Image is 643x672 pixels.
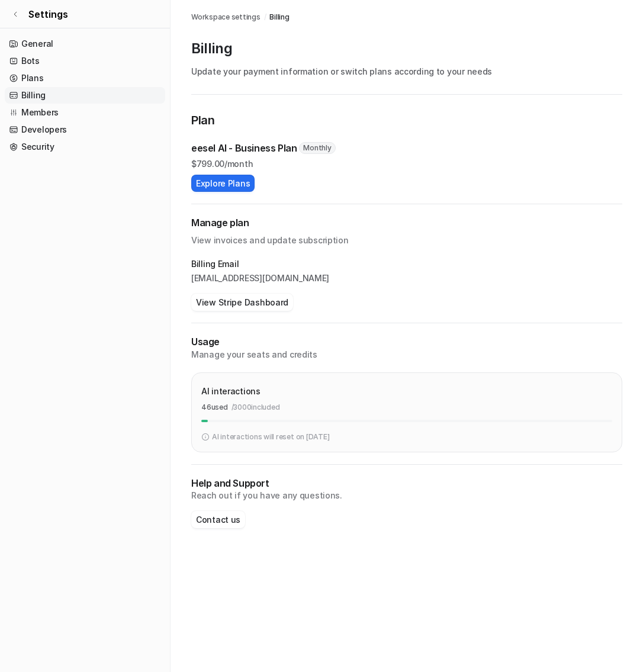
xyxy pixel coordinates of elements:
span: Settings [28,7,68,21]
a: Bots [5,53,165,69]
a: General [5,36,165,52]
a: Members [5,104,165,121]
p: Reach out if you have any questions. [191,490,622,501]
p: AI interactions will reset on [DATE] [212,432,329,442]
a: Plans [5,70,165,86]
p: eesel AI - Business Plan [191,141,297,155]
p: Billing Email [191,258,622,270]
p: View invoices and update subscription [191,230,622,246]
button: Contact us [191,511,245,528]
p: Manage your seats and credits [191,349,622,361]
h2: Manage plan [191,216,622,230]
a: Security [5,139,165,155]
p: $ 799.00/month [191,157,622,170]
button: Explore Plans [191,175,255,192]
a: Workspace settings [191,12,261,22]
p: AI interactions [201,385,261,397]
a: Billing [5,87,165,104]
p: 46 used [201,402,228,413]
a: Developers [5,121,165,138]
p: Plan [191,111,622,131]
button: View Stripe Dashboard [191,294,293,311]
p: Usage [191,335,622,349]
span: Monthly [299,142,335,154]
p: Billing [191,39,622,58]
a: Billing [269,12,289,22]
p: Update your payment information or switch plans according to your needs [191,65,622,78]
span: / [264,12,266,22]
p: Help and Support [191,477,622,490]
p: [EMAIL_ADDRESS][DOMAIN_NAME] [191,272,622,284]
p: / 3000 included [232,402,280,413]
